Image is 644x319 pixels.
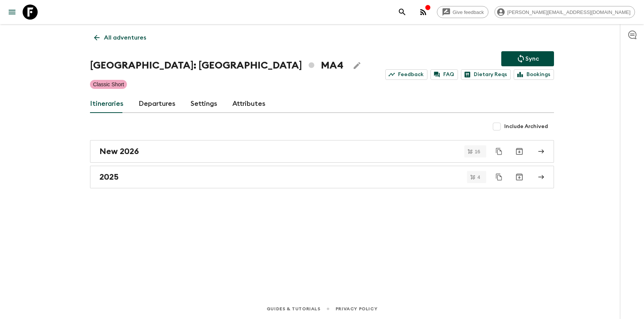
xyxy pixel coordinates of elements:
span: 4 [473,175,485,180]
p: Sync [525,54,539,63]
p: All adventures [104,33,146,42]
a: Itineraries [90,95,124,113]
h2: 2025 [99,172,119,182]
button: Duplicate [492,145,506,158]
a: 2025 [90,166,554,188]
a: Dietary Reqs [461,69,511,80]
h1: [GEOGRAPHIC_DATA]: [GEOGRAPHIC_DATA] MA4 [90,58,343,73]
a: Bookings [514,69,554,80]
button: Edit Adventure Title [349,58,365,73]
button: Sync adventure departures to the booking engine [501,51,554,66]
button: Duplicate [492,170,506,184]
a: All adventures [90,30,150,45]
a: Settings [191,95,217,113]
span: 16 [470,149,485,154]
button: menu [5,5,20,20]
button: Archive [512,169,527,185]
a: FAQ [430,69,458,80]
button: Archive [512,144,527,159]
a: New 2026 [90,140,554,163]
span: Include Archived [504,123,548,130]
a: Privacy Policy [336,305,377,313]
a: Guides & Tutorials [267,305,320,313]
span: Give feedback [449,9,488,15]
h2: New 2026 [99,147,139,156]
a: Attributes [232,95,266,113]
span: [PERSON_NAME][EMAIL_ADDRESS][DOMAIN_NAME] [503,9,635,15]
a: Feedback [385,69,427,80]
p: Classic Short [93,81,124,88]
a: Give feedback [437,6,488,18]
a: Departures [139,95,175,113]
button: search adventures [395,5,410,20]
div: [PERSON_NAME][EMAIL_ADDRESS][DOMAIN_NAME] [494,6,635,18]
